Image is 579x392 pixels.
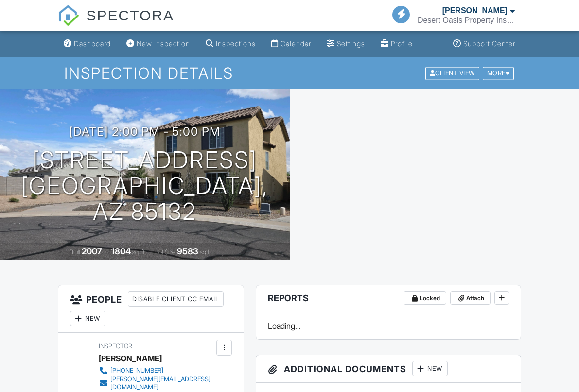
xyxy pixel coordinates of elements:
[74,39,111,48] div: Dashboard
[99,375,214,391] a: [PERSON_NAME][EMAIL_ADDRESS][DOMAIN_NAME]
[16,147,274,224] h1: [STREET_ADDRESS] [GEOGRAPHIC_DATA], AZ 85132
[110,375,214,391] div: [PERSON_NAME][EMAIL_ADDRESS][DOMAIN_NAME]
[70,311,105,326] div: New
[256,355,521,383] h3: Additional Documents
[412,361,448,376] div: New
[99,366,214,375] a: [PHONE_NUMBER]
[111,246,131,256] div: 1804
[137,39,190,48] div: New Inspection
[424,69,482,76] a: Client View
[418,16,515,25] div: Desert Oasis Property Inspections
[442,6,508,16] div: [PERSON_NAME]
[82,246,102,256] div: 2007
[377,35,417,53] a: Profile
[155,249,175,256] span: Lot Size
[132,249,146,256] span: sq. ft.
[463,39,515,48] div: Support Center
[58,5,79,26] img: The Best Home Inspection Software - Spectora
[58,285,244,333] h3: People
[267,35,315,53] a: Calendar
[87,5,175,25] span: SPECTORA
[99,342,132,350] span: Inspector
[70,249,80,256] span: Built
[391,39,413,48] div: Profile
[58,15,174,33] a: SPECTORA
[202,35,260,53] a: Inspections
[69,125,220,138] h3: [DATE] 2:00 pm - 5:00 pm
[128,291,224,307] div: Disable Client CC Email
[123,35,194,53] a: New Inspection
[425,67,479,80] div: Client View
[337,39,365,48] div: Settings
[110,367,163,374] div: [PHONE_NUMBER]
[449,35,519,53] a: Support Center
[483,67,514,80] div: More
[64,65,515,82] h1: Inspection Details
[216,39,256,48] div: Inspections
[177,246,198,256] div: 9583
[60,35,115,53] a: Dashboard
[323,35,369,53] a: Settings
[99,351,162,366] div: [PERSON_NAME]
[200,249,212,256] span: sq.ft.
[281,39,311,48] div: Calendar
